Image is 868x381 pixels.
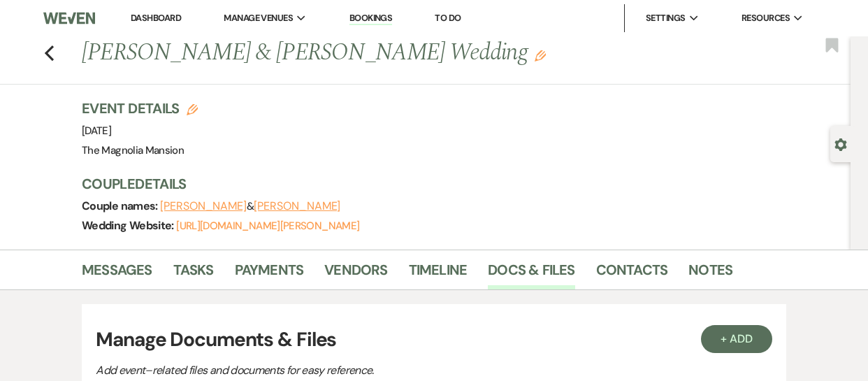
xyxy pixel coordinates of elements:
[82,124,111,138] span: [DATE]
[324,259,387,289] a: Vendors
[254,201,340,212] button: [PERSON_NAME]
[409,259,468,289] a: Timeline
[82,143,184,157] span: The Magnolia Mansion
[82,36,691,70] h1: [PERSON_NAME] & [PERSON_NAME] Wedding
[349,12,393,25] a: Bookings
[96,361,585,380] p: Add event–related files and documents for easy reference.
[646,11,686,25] span: Settings
[82,99,198,118] h3: Event Details
[160,199,340,213] span: &
[160,201,247,212] button: [PERSON_NAME]
[82,199,160,213] span: Couple names:
[43,3,95,33] img: Weven Logo
[82,174,837,194] h3: Couple Details
[742,11,790,25] span: Resources
[701,325,772,353] button: + Add
[173,259,214,289] a: Tasks
[82,218,176,233] span: Wedding Website:
[435,12,461,24] a: To Do
[535,49,546,62] button: Edit
[96,325,772,354] h3: Manage Documents & Files
[596,259,668,289] a: Contacts
[688,259,732,289] a: Notes
[131,12,181,24] a: Dashboard
[235,259,304,289] a: Payments
[82,259,152,289] a: Messages
[488,259,574,289] a: Docs & Files
[176,219,359,233] a: [URL][DOMAIN_NAME][PERSON_NAME]
[834,137,847,150] button: Open lead details
[224,11,293,25] span: Manage Venues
